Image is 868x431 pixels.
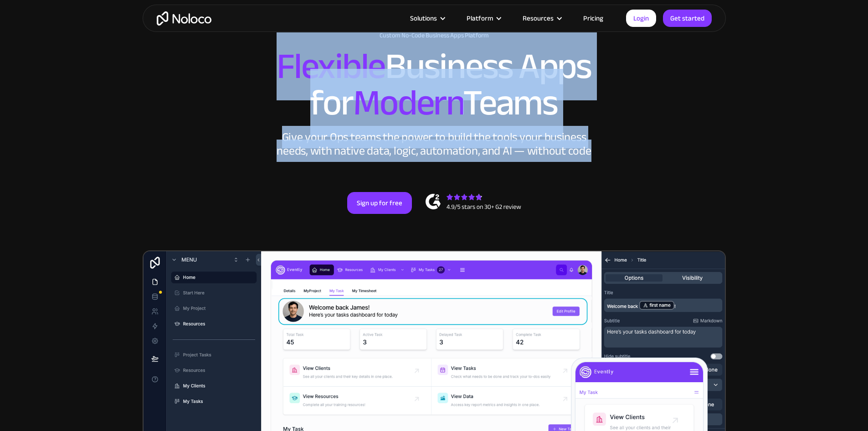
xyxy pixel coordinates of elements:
[399,12,455,24] div: Solutions
[511,12,572,24] div: Resources
[152,48,717,121] h2: Business Apps for Teams
[410,12,437,24] div: Solutions
[455,12,511,24] div: Platform
[663,10,712,27] a: Get started
[277,32,385,100] span: Flexible
[572,12,615,24] a: Pricing
[353,69,463,137] span: Modern
[467,12,493,24] div: Platform
[347,192,412,214] a: Sign up for free
[523,12,554,24] div: Resources
[626,10,656,27] a: Login
[275,130,594,158] div: Give your Ops teams the power to build the tools your business needs, with native data, logic, au...
[157,11,211,26] a: home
